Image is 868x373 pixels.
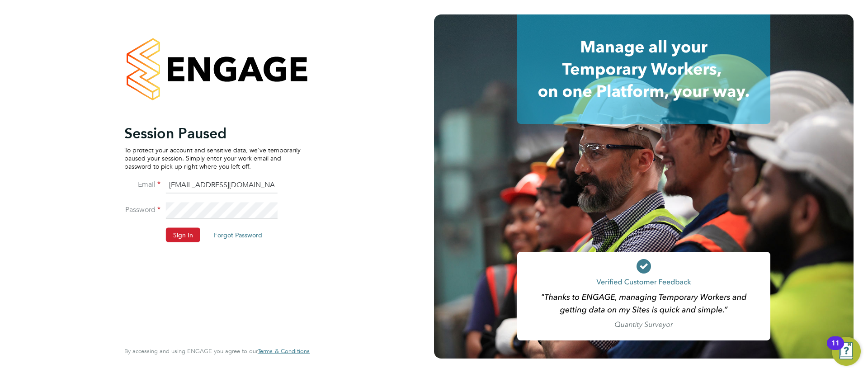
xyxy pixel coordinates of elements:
label: Email [124,179,160,189]
div: 11 [831,343,840,355]
input: Enter your work email... [166,177,278,194]
button: Forgot Password [207,227,269,242]
span: By accessing and using ENGAGE you agree to our [124,347,310,355]
button: Open Resource Center, 11 new notifications [832,337,861,366]
a: Terms & Conditions [258,348,310,355]
button: Sign In [166,227,200,242]
p: To protect your account and sensitive data, we've temporarily paused your session. Simply enter y... [124,146,301,170]
label: Password [124,205,160,214]
h2: Session Paused [124,124,301,142]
